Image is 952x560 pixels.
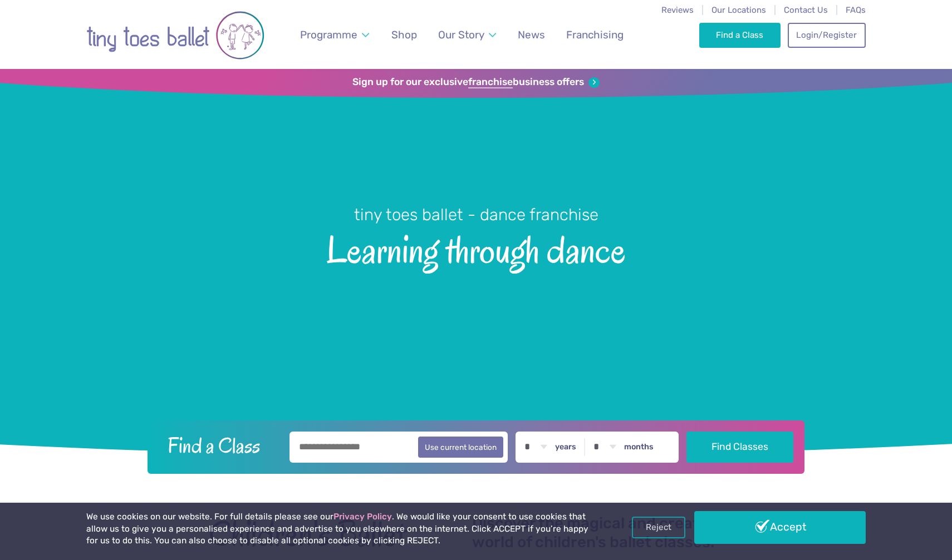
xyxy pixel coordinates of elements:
[333,512,392,522] a: Privacy Policy
[433,22,502,48] a: Our Story
[555,442,576,452] label: years
[846,5,866,15] a: FAQs
[566,28,624,41] span: Franchising
[518,28,545,41] span: News
[561,22,629,48] a: Franchising
[468,76,513,88] strong: franchise
[391,28,417,41] span: Shop
[386,22,423,48] a: Shop
[19,226,933,271] span: Learning through dance
[784,5,828,15] a: Contact Us
[788,23,866,47] a: Login/Register
[86,7,264,63] img: tiny toes ballet
[86,511,593,547] p: We use cookies on our website. For full details please see our . We would like your consent to us...
[300,28,357,41] span: Programme
[711,5,766,15] a: Our Locations
[352,76,599,88] a: Sign up for our exclusivefranchisebusiness offers
[354,205,598,224] small: tiny toes ballet - dance franchise
[686,432,794,463] button: Find Classes
[699,23,781,47] a: Find a Class
[438,28,484,41] span: Our Story
[694,511,866,543] a: Accept
[661,5,694,15] a: Reviews
[159,432,282,459] h2: Find a Class
[512,22,550,48] a: News
[295,22,375,48] a: Programme
[624,442,654,452] label: months
[418,437,503,458] button: Use current location
[632,517,685,538] a: Reject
